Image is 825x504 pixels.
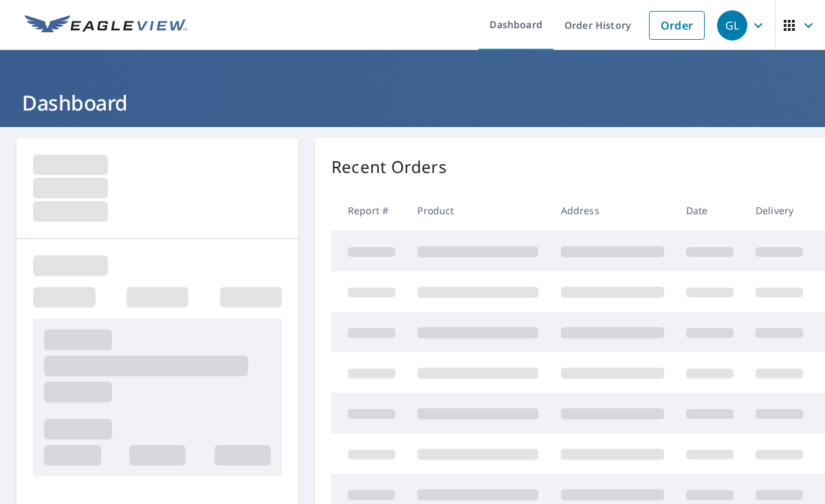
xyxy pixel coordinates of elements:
[331,154,447,179] p: Recent Orders
[550,190,675,231] th: Address
[406,190,549,231] th: Product
[675,190,745,231] th: Date
[649,11,705,40] a: Order
[717,10,747,41] div: GL
[745,190,814,231] th: Delivery
[25,15,187,36] img: EV Logo
[16,89,808,117] h1: Dashboard
[331,190,406,231] th: Report #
